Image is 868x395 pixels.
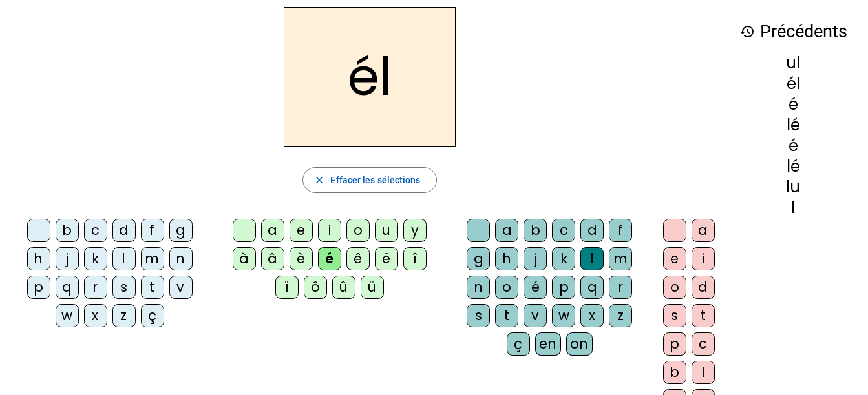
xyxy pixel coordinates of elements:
div: q [56,276,79,299]
div: s [112,276,136,299]
div: â [261,247,284,270]
div: a [261,219,284,242]
div: l [112,247,136,270]
div: é [524,276,547,299]
div: s [467,304,490,327]
div: d [580,219,604,242]
div: a [692,219,715,242]
div: g [169,219,193,242]
div: m [141,247,164,270]
div: h [27,247,50,270]
div: n [169,247,193,270]
div: i [318,219,341,242]
div: lu [739,179,847,195]
div: ë [375,247,398,270]
div: z [112,304,136,327]
div: y [403,219,427,242]
div: s [663,304,686,327]
div: j [56,247,79,270]
div: l [739,200,847,216]
div: o [663,276,686,299]
div: p [27,276,50,299]
div: x [580,304,604,327]
div: c [552,219,575,242]
div: é [739,138,847,154]
button: Effacer les sélections [302,167,436,193]
div: ô [304,276,327,299]
div: o [346,219,370,242]
div: v [169,276,193,299]
h2: él [284,7,456,147]
div: f [609,219,632,242]
mat-icon: history [739,24,755,39]
div: a [495,219,518,242]
div: w [56,304,79,327]
div: d [112,219,136,242]
h3: Précédents [739,17,847,46]
div: j [524,247,547,270]
div: b [524,219,547,242]
mat-icon: close [313,174,325,186]
div: à [233,247,256,270]
div: ç [507,332,530,356]
div: p [663,332,686,356]
div: c [84,219,107,242]
div: x [84,304,107,327]
div: ï [275,276,299,299]
div: m [609,247,632,270]
div: h [495,247,518,270]
div: e [663,247,686,270]
div: d [692,276,715,299]
div: z [609,304,632,327]
div: g [467,247,490,270]
div: u [375,219,398,242]
div: r [84,276,107,299]
div: q [580,276,604,299]
div: ul [739,56,847,71]
div: w [552,304,575,327]
div: b [663,361,686,384]
div: k [84,247,107,270]
div: i [692,247,715,270]
div: t [692,304,715,327]
div: lé [739,159,847,174]
div: ê [346,247,370,270]
div: f [141,219,164,242]
div: b [56,219,79,242]
div: v [524,304,547,327]
div: t [141,276,164,299]
div: t [495,304,518,327]
div: c [692,332,715,356]
div: è [290,247,313,270]
div: en [535,332,561,356]
div: ü [361,276,384,299]
span: Effacer les sélections [330,172,420,188]
div: n [467,276,490,299]
div: on [566,332,593,356]
div: o [495,276,518,299]
div: e [290,219,313,242]
div: él [739,76,847,92]
div: p [552,276,575,299]
div: lé [739,117,847,133]
div: é [318,247,341,270]
div: l [580,247,604,270]
div: r [609,276,632,299]
div: l [692,361,715,384]
div: û [332,276,355,299]
div: î [403,247,427,270]
div: é [739,97,847,112]
div: k [552,247,575,270]
div: ç [141,304,164,327]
